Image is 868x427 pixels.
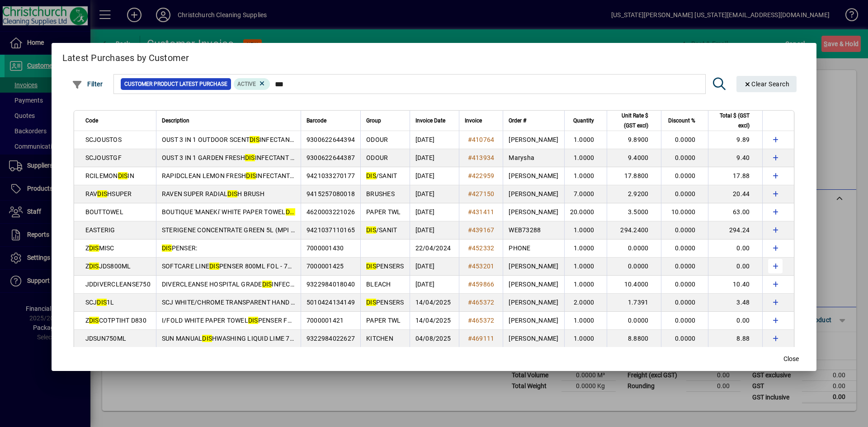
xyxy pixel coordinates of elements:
[89,244,99,252] em: DIS
[667,116,703,126] div: Discount %
[85,154,122,161] span: SCJOUSTGF
[410,203,459,221] td: [DATE]
[162,244,198,252] span: PENSER:
[97,299,107,306] em: DIS
[366,116,381,126] span: Group
[162,190,264,197] span: RAVEN SUPER RADIAL H BRUSH
[85,172,134,179] span: RCILEMON IN
[573,116,594,126] span: Quantity
[607,276,661,294] td: 10.4000
[714,111,750,131] span: Total $ (GST excl)
[410,149,459,167] td: [DATE]
[366,281,391,288] span: BLEACH
[52,43,817,69] h2: Latest Purchases by Customer
[366,116,404,126] div: Group
[607,221,661,239] td: 294.2400
[468,281,472,288] span: #
[564,330,607,348] td: 1.0000
[661,131,708,149] td: 0.0000
[607,258,661,276] td: 0.0000
[162,154,360,161] span: OUST 3 IN 1 GARDEN FRESH INFECTANT AEROSOL 325G [DG-C2]
[661,167,708,185] td: 0.0000
[85,136,122,143] span: SCJOUSTOS
[472,226,495,234] span: 439167
[472,299,495,306] span: 465372
[468,208,472,216] span: #
[613,111,656,131] div: Unit Rate $ (GST excl)
[72,80,103,88] span: Filter
[503,258,564,276] td: [PERSON_NAME]
[607,167,661,185] td: 17.8800
[307,281,355,288] span: 9322984018040
[465,171,498,181] a: #422959
[410,167,459,185] td: [DATE]
[509,116,558,126] div: Order #
[415,116,453,126] div: Invoice Date
[503,131,564,149] td: [PERSON_NAME]
[307,208,355,216] span: 4620003221026
[564,258,607,276] td: 1.0000
[162,244,172,252] em: DIS
[564,312,607,330] td: 1.0000
[503,167,564,185] td: [PERSON_NAME]
[472,190,495,197] span: 427150
[465,279,498,289] a: #459866
[708,167,762,185] td: 17.88
[564,239,607,258] td: 1.0000
[227,190,237,197] em: DIS
[661,330,708,348] td: 0.0000
[468,263,472,270] span: #
[564,203,607,221] td: 20.0000
[468,335,472,342] span: #
[708,239,762,258] td: 0.00
[613,111,648,131] span: Unit Rate $ (GST excl)
[97,190,107,197] em: DIS
[468,244,472,252] span: #
[307,317,344,324] span: 7000001421
[465,116,498,126] div: Invoice
[410,239,459,258] td: 22/04/2024
[465,116,482,126] span: Invoice
[307,116,355,126] div: Barcode
[85,226,115,234] span: EASTERIG
[366,190,395,197] span: BRUSHES
[465,153,498,163] a: #413934
[472,208,495,216] span: 431411
[503,276,564,294] td: [PERSON_NAME]
[307,335,355,342] span: 9322984022627
[661,203,708,221] td: 10.0000
[607,312,661,330] td: 0.0000
[246,172,256,179] em: DIS
[307,136,355,143] span: 9300622644394
[465,261,498,271] a: #453201
[162,172,360,179] span: RAPIDCLEAN LEMON FRESH INFECTANT CLEANER 5L (MPI C32)
[661,258,708,276] td: 0.0000
[708,149,762,167] td: 9.40
[89,317,99,324] em: DIS
[366,172,376,179] em: DIS
[410,221,459,239] td: [DATE]
[162,317,359,324] span: I/FOLD WHITE PAPER TOWEL PENSER FOL - D830 (PT:IHT 7455)
[307,172,355,179] span: 9421033270177
[661,221,708,239] td: 0.0000
[661,276,708,294] td: 0.0000
[70,76,105,92] button: Filter
[250,136,259,143] em: DIS
[410,276,459,294] td: [DATE]
[162,263,310,270] span: SOFTCARE LINE PENSER 800ML FOL - 7514295
[410,131,459,149] td: [DATE]
[307,244,344,252] span: 7000001430
[162,226,323,234] span: STERIGENE CONCENTRATE GREEN 5L (MPI C37,38,41)
[783,354,799,364] span: Close
[124,80,227,89] span: Customer Product Latest Purchase
[661,185,708,203] td: 0.0000
[237,81,256,87] span: Active
[607,149,661,167] td: 9.4000
[472,263,495,270] span: 453201
[415,116,445,126] span: Invoice Date
[85,281,151,288] span: JDDIVERCLEANSE750
[708,294,762,312] td: 3.48
[465,333,498,343] a: #469111
[503,294,564,312] td: [PERSON_NAME]
[307,226,355,234] span: 9421037110165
